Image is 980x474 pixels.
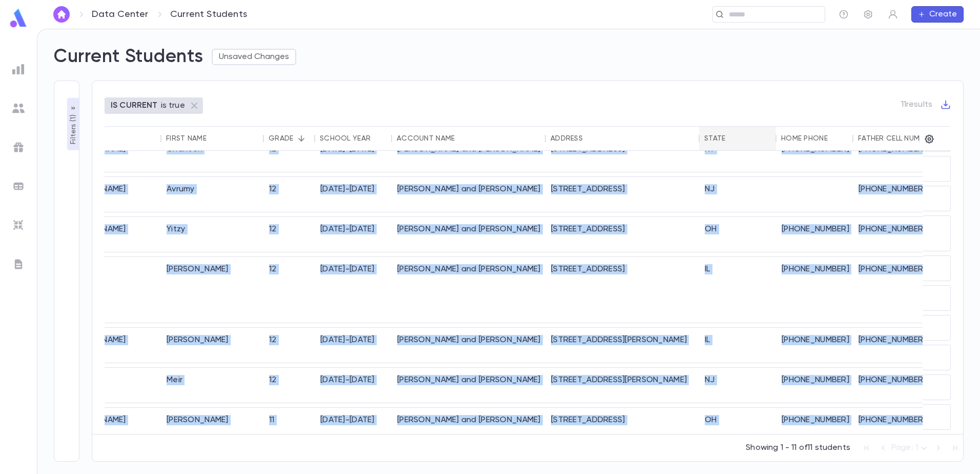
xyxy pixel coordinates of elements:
[67,98,79,150] button: Filters (1)
[161,328,264,363] div: [PERSON_NAME]
[583,130,599,147] button: Sort
[546,257,700,323] div: [STREET_ADDRESS]
[161,368,264,403] div: Meir
[315,137,392,172] div: [DATE]-[DATE]
[315,257,392,323] div: [DATE]-[DATE]
[700,137,777,172] div: NY
[111,101,158,111] p: IS CURRENT
[891,440,930,456] div: Page: 1
[320,134,371,143] div: School Year
[455,130,471,147] button: Sort
[392,257,546,323] div: [PERSON_NAME] and [PERSON_NAME]
[546,408,700,443] div: [STREET_ADDRESS]
[68,112,78,144] p: Filters ( 1 )
[777,328,853,363] div: [PHONE_NUMBER]
[161,217,264,252] div: Yitzy
[264,137,315,172] div: 12
[858,134,937,143] div: Father Cell Numbers
[700,257,777,323] div: IL
[315,177,392,212] div: [DATE]-[DATE]
[392,217,546,252] div: [PERSON_NAME] and [PERSON_NAME]
[264,368,315,403] div: 12
[212,49,296,65] button: Unsaved Changes
[704,134,725,143] div: State
[161,137,264,172] div: Chanoch
[700,368,777,403] div: NJ
[746,443,850,453] p: Showing 1 - 11 of 11 students
[397,134,455,143] div: Account Name
[264,257,315,323] div: 12
[901,100,932,110] p: 11 results
[12,141,25,153] img: campaigns_grey.99e729a5f7ee94e3726e6486bddda8f1.svg
[700,408,777,443] div: OH
[777,137,853,172] div: [PHONE_NUMBER]
[264,328,315,363] div: 12
[161,408,264,443] div: [PERSON_NAME]
[546,368,700,403] div: [STREET_ADDRESS][PERSON_NAME]
[166,134,207,143] div: First Name
[207,130,223,147] button: Sort
[781,134,828,143] div: Home Phone
[12,180,25,192] img: batches_grey.339ca447c9d9533ef1741baa751efc33.svg
[92,9,148,20] a: Data Center
[392,137,546,172] div: [PERSON_NAME] and [PERSON_NAME]
[777,217,853,252] div: [PHONE_NUMBER]
[12,63,25,75] img: reports_grey.c525e4749d1bce6a11f5fe2a8de1b229.svg
[105,97,203,114] div: IS CURRENTis true
[8,8,29,28] img: logo
[392,408,546,443] div: [PERSON_NAME] and [PERSON_NAME]
[725,130,742,147] button: Sort
[59,217,161,252] div: [PERSON_NAME]
[550,134,583,143] div: Address
[700,328,777,363] div: IL
[315,368,392,403] div: [DATE]-[DATE]
[12,219,25,231] img: imports_grey.530a8a0e642e233f2baf0ef88e8c9fcb.svg
[315,217,392,252] div: [DATE]-[DATE]
[161,177,264,212] div: Avrumy
[59,368,161,403] div: Beim
[891,444,918,452] span: Page: 1
[264,217,315,252] div: 12
[59,257,161,323] div: Montrose
[12,258,25,270] img: letters_grey.7941b92b52307dd3b8a917253454ce1c.svg
[546,328,700,363] div: [STREET_ADDRESS][PERSON_NAME]
[59,137,161,172] div: [PERSON_NAME]
[59,177,161,212] div: [PERSON_NAME]
[55,10,68,18] img: home_white.a664292cf8c1dea59945f0da9f25487c.svg
[777,257,853,323] div: [PHONE_NUMBER]
[700,217,777,252] div: OH
[546,177,700,212] div: [STREET_ADDRESS]
[700,177,777,212] div: NJ
[12,102,25,114] img: students_grey.60c7aba0da46da39d6d829b817ac14fc.svg
[59,328,161,363] div: [PERSON_NAME]
[777,368,853,403] div: [PHONE_NUMBER]
[269,134,293,143] div: Grade
[315,408,392,443] div: [DATE]-[DATE]
[546,137,700,172] div: [STREET_ADDRESS]
[59,408,161,443] div: [PERSON_NAME]
[392,328,546,363] div: [PERSON_NAME] and [PERSON_NAME]
[392,177,546,212] div: [PERSON_NAME] and [PERSON_NAME]
[161,101,185,111] p: is true
[170,9,247,20] p: Current Students
[546,217,700,252] div: [STREET_ADDRESS]
[392,368,546,403] div: [PERSON_NAME] and [PERSON_NAME]
[777,408,853,443] div: [PHONE_NUMBER]
[293,130,310,147] button: Sort
[264,408,315,443] div: 11
[161,257,264,323] div: [PERSON_NAME]
[315,328,392,363] div: [DATE]-[DATE]
[828,130,844,147] button: Sort
[911,6,964,23] button: Create
[264,177,315,212] div: 12
[370,130,386,147] button: Sort
[54,46,203,68] h2: Current Students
